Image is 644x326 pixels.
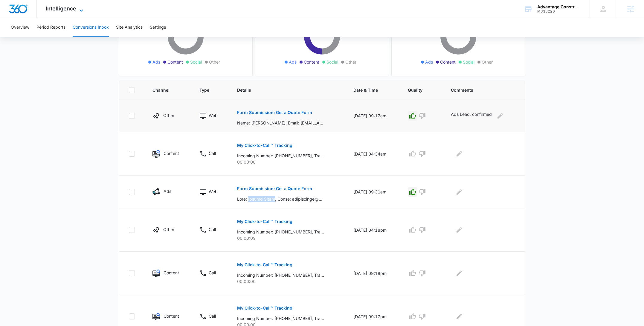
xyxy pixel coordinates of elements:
[16,35,21,39] img: tab_domain_overview_orange.svg
[237,159,339,165] p: 00:00:00
[237,315,324,322] p: Incoming Number: [PHONE_NUMBER], Tracking Number: [PHONE_NUMBER], Ring To: [PHONE_NUMBER], Caller...
[537,4,581,9] div: account name
[209,112,218,119] p: Web
[209,313,216,319] p: Call
[237,153,324,159] p: Incoming Number: [PHONE_NUMBER], Tracking Number: [PHONE_NUMBER], Ring To: [PHONE_NUMBER], Caller...
[73,18,109,37] button: Conversions Inbox
[164,270,179,276] p: Content
[440,59,456,65] span: Content
[17,10,29,14] div: v 4.0.24
[36,18,65,37] button: Period Reports
[454,225,464,235] button: Edit Comments
[346,208,401,252] td: [DATE] 04:18pm
[23,35,54,39] div: Domain Overview
[237,182,312,196] button: Form Submission: Get a Quote Form
[237,263,292,267] p: My Click-to-Call™ Tracking
[237,278,339,285] p: 00:00:00
[237,187,312,191] p: Form Submission: Get a Quote Form
[237,235,339,241] p: 00:00:09
[152,87,176,93] span: Channel
[237,229,324,235] p: Incoming Number: [PHONE_NUMBER], Tracking Number: [PHONE_NUMBER], Ring To: [PHONE_NUMBER], Caller...
[237,143,292,147] p: My Click-to-Call™ Tracking
[237,301,292,315] button: My Click-to-Call™ Tracking
[353,87,385,93] span: Date & Time
[10,16,14,20] img: website_grey.svg
[209,150,216,156] p: Call
[199,87,214,93] span: Type
[451,111,492,121] p: Ads Lead, confirmed
[10,10,14,14] img: logo_orange.svg
[167,59,183,65] span: Content
[209,59,220,65] span: Other
[346,176,401,208] td: [DATE] 09:31am
[164,313,179,319] p: Content
[237,272,324,278] p: Incoming Number: [PHONE_NUMBER], Tracking Number: [PHONE_NUMBER], Ring To: [PHONE_NUMBER], Caller...
[537,9,581,13] div: account id
[46,5,76,12] span: Intelligence
[289,59,297,65] span: Ads
[237,138,292,153] button: My Click-to-Call™ Tracking
[209,270,216,276] p: Call
[163,226,174,233] p: Other
[451,87,507,93] span: Comments
[237,105,312,120] button: Form Submission: Get a Quote Form
[237,306,292,310] p: My Click-to-Call™ Tracking
[408,87,428,93] span: Quality
[237,110,312,115] p: Form Submission: Get a Quote Form
[164,188,171,194] p: Ads
[454,187,464,197] button: Edit Comments
[16,16,66,20] div: Domain: [DOMAIN_NAME]
[190,59,202,65] span: Social
[59,35,64,39] img: tab_keywords_by_traffic_grey.svg
[163,112,174,119] p: Other
[345,59,356,65] span: Other
[495,111,505,121] button: Edit Comments
[346,99,401,132] td: [DATE] 09:17am
[164,150,179,156] p: Content
[482,59,493,65] span: Other
[463,59,474,65] span: Social
[237,87,330,93] span: Details
[152,59,160,65] span: Ads
[454,268,464,278] button: Edit Comments
[237,258,292,272] button: My Click-to-Call™ Tracking
[11,18,29,37] button: Overview
[454,312,464,321] button: Edit Comments
[209,226,216,233] p: Call
[237,196,324,202] p: Lore: Ipsumd Sitam, Conse: adipiscinge@seddo.eiu, Tempo: 9761501173, Inc utl et dolo?: M al enima...
[326,59,338,65] span: Social
[66,35,101,39] div: Keywords by Traffic
[304,59,319,65] span: Content
[346,252,401,295] td: [DATE] 09:18pm
[116,18,143,37] button: Site Analytics
[237,214,292,229] button: My Click-to-Call™ Tracking
[237,120,324,126] p: Name: [PERSON_NAME], Email: [EMAIL_ADDRESS][DOMAIN_NAME], Phone: [PHONE_NUMBER], How can we help?...
[150,18,166,37] button: Settings
[454,149,464,159] button: Edit Comments
[237,219,292,224] p: My Click-to-Call™ Tracking
[346,132,401,176] td: [DATE] 04:34am
[425,59,433,65] span: Ads
[209,188,218,195] p: Web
